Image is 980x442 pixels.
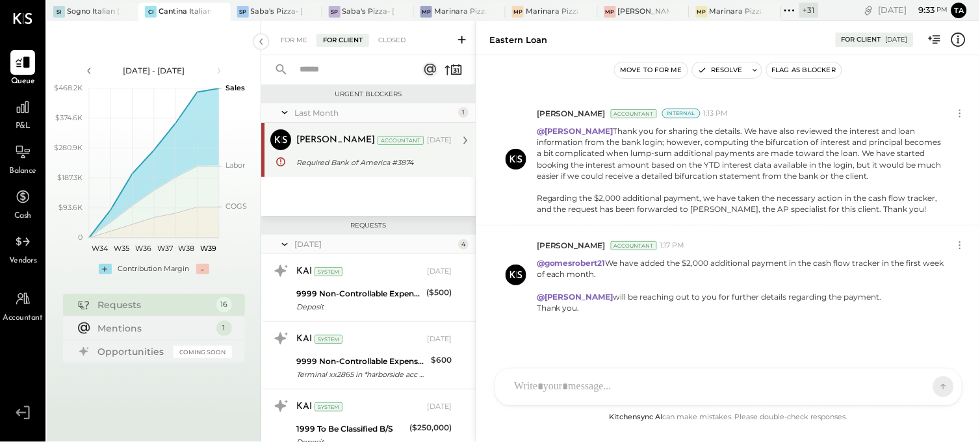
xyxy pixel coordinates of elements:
[315,267,342,276] div: System
[431,354,452,367] div: $600
[537,292,613,302] strong: @[PERSON_NAME]
[537,302,948,313] div: Thank you.
[420,6,432,18] div: MP
[16,121,31,133] span: P&L
[98,322,210,335] div: Mentions
[237,6,249,18] div: SP
[427,266,452,277] div: [DATE]
[53,6,65,18] div: SI
[427,135,452,146] div: [DATE]
[9,255,37,267] span: Vendors
[879,4,948,16] div: [DATE]
[54,83,83,92] text: $468.2K
[226,83,245,92] text: Sales
[268,90,469,99] div: Urgent Blockers
[1,287,45,324] a: Accountant
[315,335,342,344] div: System
[296,368,427,381] div: Terminal xx2865 in *harborside acc ount xx-x8908 ma xx0844 seq # xx6256
[14,211,31,222] span: Cash
[537,108,606,119] span: [PERSON_NAME]
[268,221,469,230] div: Requests
[696,6,708,18] div: MP
[710,6,762,17] div: Marinara Pizza- [PERSON_NAME]
[11,76,35,88] span: Queue
[886,35,908,44] div: [DATE]
[937,5,948,14] span: pm
[458,107,469,118] div: 1
[55,113,83,122] text: $374.6K
[159,6,211,17] div: Cantina Italiana
[799,3,819,18] div: + 31
[296,300,422,313] div: Deposit
[378,136,424,145] div: Accountant
[296,265,312,278] div: KAI
[951,3,967,18] button: Ta
[693,62,747,78] button: Resolve
[426,286,452,299] div: ($500)
[434,6,486,17] div: Marinara Pizza- [GEOGRAPHIC_DATA]
[767,62,842,78] button: Flag as Blocker
[329,6,341,18] div: SP
[862,3,875,17] div: copy link
[909,4,935,16] span: 9 : 33
[427,334,452,344] div: [DATE]
[296,400,312,413] div: KAI
[342,6,394,17] div: Saba's Pizza- [GEOGRAPHIC_DATA]
[92,244,109,253] text: W34
[294,107,455,118] div: Last Month
[296,134,375,147] div: [PERSON_NAME]
[3,313,43,324] span: Accountant
[296,287,422,300] div: 9999 Non-Controllable Expenses:Other Income and Expenses:To Be Classified P&L
[157,244,172,253] text: W37
[216,320,232,336] div: 1
[537,125,948,214] p: Thank you for sharing the details. We have also reviewed the interest and loan information from t...
[611,241,657,250] div: Accountant
[660,240,685,251] span: 1:17 PM
[226,161,245,170] text: Labor
[58,203,83,212] text: $93.6K
[458,239,469,250] div: 4
[135,244,151,253] text: W36
[315,402,342,411] div: System
[537,257,948,313] p: We have added the $2,000 additional payment in the cash flow tracker in the first week of each mo...
[296,333,312,346] div: KAI
[200,244,216,253] text: W39
[1,185,45,222] a: Cash
[537,291,948,302] div: will be reaching out to you for further details regarding the payment.
[114,244,129,253] text: W35
[54,143,83,152] text: $280.9K
[372,34,412,47] div: Closed
[296,422,406,435] div: 1999 To Be Classified B/S
[409,421,452,434] div: ($250,000)
[145,6,157,18] div: CI
[615,62,688,78] button: Move to for me
[1,95,45,133] a: P&L
[99,65,209,76] div: [DATE] - [DATE]
[611,109,657,118] div: Accountant
[216,297,232,313] div: 16
[118,264,190,274] div: Contribution Margin
[512,6,524,18] div: MP
[274,34,314,47] div: For Me
[296,156,448,169] div: Required Bank of America #3874
[1,229,45,267] a: Vendors
[226,201,247,211] text: COGS
[98,345,167,358] div: Opportunities
[618,6,670,17] div: [PERSON_NAME]- [GEOGRAPHIC_DATA]
[178,244,194,253] text: W38
[537,126,613,136] strong: @[PERSON_NAME]
[316,34,369,47] div: For Client
[1,140,45,177] a: Balance
[526,6,578,17] div: Marinara Pizza- [GEOGRAPHIC_DATA].
[98,298,210,311] div: Requests
[489,34,547,46] div: Eastern Loan
[704,109,729,119] span: 1:13 PM
[99,264,112,274] div: +
[842,35,881,44] div: For Client
[57,173,83,182] text: $187.3K
[1,50,45,88] a: Queue
[296,355,427,368] div: 9999 Non-Controllable Expenses:Other Income and Expenses:To Be Classified P&L
[537,258,606,268] strong: @gomesrobert21
[67,6,119,17] div: Sogno Italian (304 Restaurant)
[251,6,303,17] div: Saba's Pizza- [GEOGRAPHIC_DATA]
